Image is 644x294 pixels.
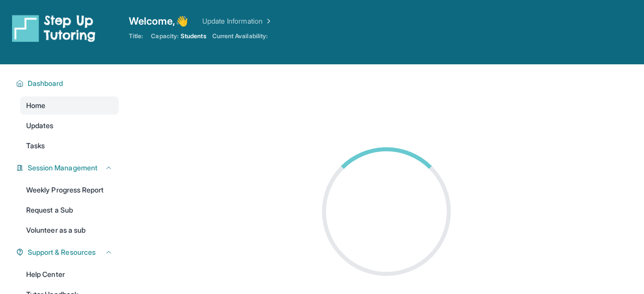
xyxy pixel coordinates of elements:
[20,201,119,219] a: Request a Sub
[28,247,96,257] span: Support & Resources
[12,14,96,42] img: logo
[212,32,268,40] span: Current Availability:
[20,96,119,115] a: Home
[26,141,45,151] span: Tasks
[28,163,98,173] span: Session Management
[129,14,188,28] span: Welcome, 👋
[129,32,143,40] span: Title:
[151,32,179,40] span: Capacity:
[24,78,113,88] button: Dashboard
[28,78,63,88] span: Dashboard
[263,16,273,26] img: Chevron Right
[20,265,119,283] a: Help Center
[181,32,206,40] span: Students
[26,121,54,131] span: Updates
[202,16,273,26] a: Update Information
[20,137,119,155] a: Tasks
[24,163,113,173] button: Session Management
[20,221,119,239] a: Volunteer as a sub
[20,117,119,135] a: Updates
[26,101,45,111] span: Home
[24,247,113,257] button: Support & Resources
[20,181,119,199] a: Weekly Progress Report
